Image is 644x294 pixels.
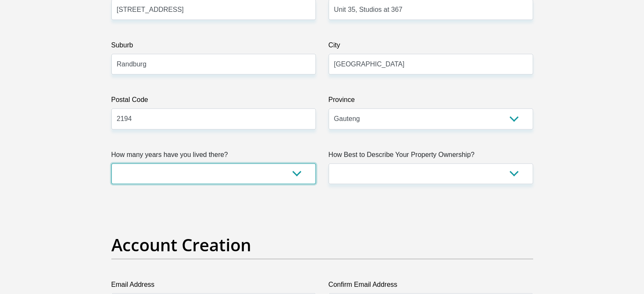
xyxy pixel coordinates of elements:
label: Province [329,95,533,108]
select: Please select a value [111,163,316,184]
label: How many years have you lived there? [111,150,316,163]
select: Please Select a Province [329,108,533,129]
input: Suburb [111,54,316,74]
label: Confirm Email Address [329,280,533,293]
label: How Best to Describe Your Property Ownership? [329,150,533,163]
label: Email Address [111,280,316,293]
select: Please select a value [329,163,533,184]
h2: Account Creation [111,235,533,255]
input: Postal Code [111,108,316,129]
label: Postal Code [111,95,316,108]
label: Suburb [111,40,316,54]
label: City [329,40,533,54]
input: City [329,54,533,74]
